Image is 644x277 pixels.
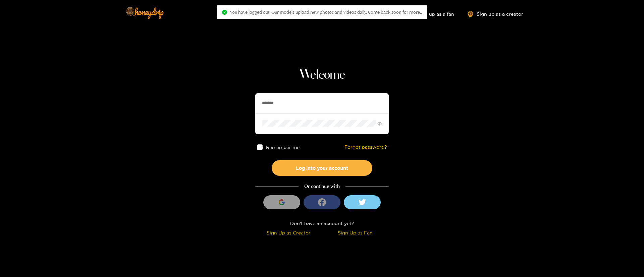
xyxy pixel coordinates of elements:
span: Remember me [266,145,300,150]
span: eye-invisible [377,122,382,126]
a: Forgot password? [344,144,387,150]
button: Log into your account [272,160,372,176]
span: You have logged out. Our models upload new photos and videos daily. Come back soon for more.. [230,9,422,15]
a: Sign up as a creator [468,11,523,17]
h1: Welcome [255,67,389,83]
div: Sign Up as Creator [257,229,320,236]
div: Or continue with [255,183,389,190]
span: check-circle [222,10,227,15]
div: Sign Up as Fan [324,229,387,236]
div: Don't have an account yet? [255,219,389,227]
a: Sign up as a fan [408,11,454,17]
